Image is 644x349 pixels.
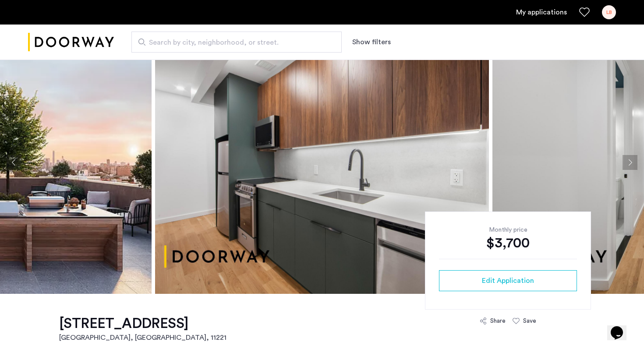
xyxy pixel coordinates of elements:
[490,317,506,325] div: Share
[482,275,534,286] span: Edit Application
[59,315,226,332] h1: [STREET_ADDRESS]
[579,7,590,18] a: Favorites
[59,332,226,343] h2: [GEOGRAPHIC_DATA], [GEOGRAPHIC_DATA] , 11221
[28,26,114,59] img: logo
[352,37,391,47] button: Show or hide filters
[131,32,342,53] input: Apartment Search
[59,315,226,343] a: [STREET_ADDRESS][GEOGRAPHIC_DATA], [GEOGRAPHIC_DATA], 11221
[155,31,489,294] img: apartment
[439,234,577,252] div: $3,700
[439,226,577,234] div: Monthly price
[149,37,317,48] span: Search by city, neighborhood, or street.
[623,155,637,170] button: Next apartment
[607,314,635,340] iframe: chat widget
[7,155,21,170] button: Previous apartment
[516,7,567,18] a: My application
[602,5,616,19] div: LB
[28,26,114,59] a: Cazamio logo
[523,317,536,325] div: Save
[439,270,577,291] button: button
